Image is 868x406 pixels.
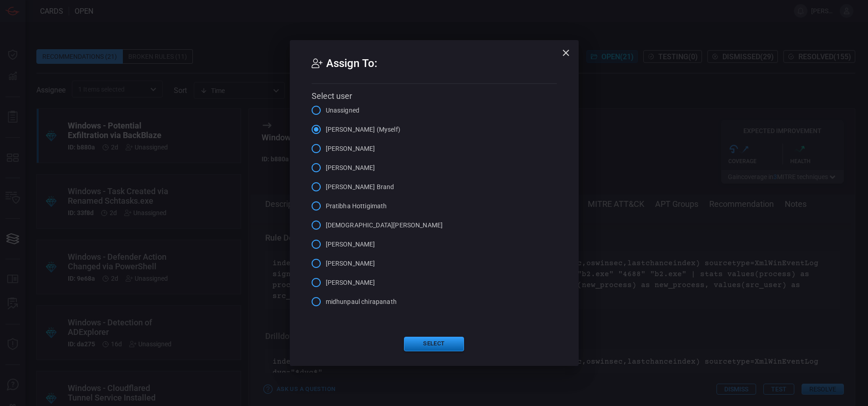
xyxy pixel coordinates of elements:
span: [PERSON_NAME] Brand [326,182,394,192]
span: [DEMOGRAPHIC_DATA][PERSON_NAME] [326,221,443,230]
button: Select [404,337,464,351]
span: midhunpaul chirapanath [326,297,397,307]
span: [PERSON_NAME] [326,144,375,154]
span: Pratibha Hottigimath [326,201,387,211]
span: [PERSON_NAME] (Myself) [326,125,400,134]
span: Select user [312,91,352,101]
h2: Assign To: [312,55,557,83]
span: [PERSON_NAME] [326,278,375,288]
span: [PERSON_NAME] [326,163,375,173]
span: Unassigned [326,106,360,115]
span: [PERSON_NAME] [326,259,375,268]
span: [PERSON_NAME] [326,240,375,249]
